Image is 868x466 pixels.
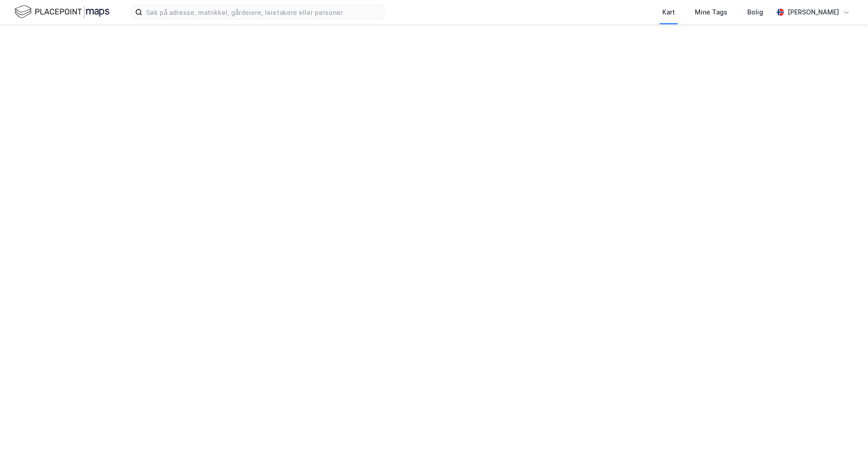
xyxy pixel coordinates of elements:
div: Bolig [747,7,763,18]
input: Søk på adresse, matrikkel, gårdeiere, leietakere eller personer [142,5,384,19]
img: logo.f888ab2527a4732fd821a326f86c7f29.svg [14,4,109,20]
div: Mine Tags [695,7,727,18]
div: Kart [662,7,675,18]
div: [PERSON_NAME] [788,7,839,18]
iframe: Chat Widget [823,423,868,466]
